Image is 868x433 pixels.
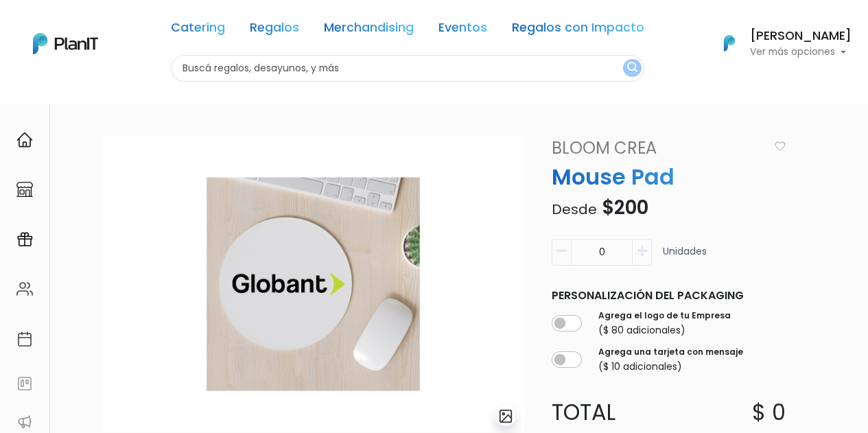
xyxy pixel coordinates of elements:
[706,25,852,61] button: PlanIt Logo [PERSON_NAME] Ver más opciones
[627,62,637,75] img: search_button-432b6d5273f82d61273b3651a40e1bd1b912527efae98b1b7a1b2c0702e16a8d.svg
[598,346,743,358] label: Agrega una tarjeta con mensaje
[16,375,33,392] img: feedback-78b5a0c8f98aac82b08bfc38622c3050aee476f2c9584af64705fc4e61158814.svg
[16,414,33,430] img: partners-52edf745621dab592f3b2c58e3bca9d71375a7ef29c3b500c9f145b62cc070d4.svg
[543,396,669,429] p: Total
[598,309,731,322] label: Agrega el logo de tu Empresa
[171,55,644,82] input: Buscá regalos, desayunos, y más
[16,281,33,297] img: people-662611757002400ad9ed0e3c099ab2801c6687ba6c219adb57efc949bc21e19d.svg
[16,181,33,198] img: marketplace-4ceaa7011d94191e9ded77b95e3339b90024bf715f7c57f8cf31f2d8c509eaba.svg
[775,141,786,151] img: heart_icon
[602,194,648,221] span: $200
[16,331,33,347] img: calendar-87d922413cdce8b2cf7b7f5f62616a5cf9e4887200fb71536465627b3292af00.svg
[16,231,33,248] img: campaigns-02234683943229c281be62815700db0a1741e53638e28bf9629b52c665b00959.svg
[750,47,852,57] p: Ver más opciones
[171,22,225,38] a: Catering
[663,244,707,271] p: Unidades
[33,33,98,54] img: PlanIt Logo
[552,200,597,219] span: Desde
[438,22,487,38] a: Eventos
[714,28,744,58] img: PlanIt Logo
[250,22,299,38] a: Regalos
[512,22,644,38] a: Regalos con Impacto
[552,288,786,304] p: Personalización del packaging
[102,136,524,432] img: 2000___2000-Photoroom_-_2024-09-30T143930.613.jpg
[752,396,786,429] p: $ 0
[324,22,414,38] a: Merchandising
[543,136,773,161] a: Bloom Crea
[498,408,514,424] img: gallery-light
[750,30,852,43] h6: [PERSON_NAME]
[16,132,33,148] img: home-e721727adea9d79c4d83392d1f703f7f8bce08238fde08b1acbfd93340b81755.svg
[543,161,794,194] p: Mouse Pad
[598,323,731,338] p: ($ 80 adicionales)
[598,360,743,374] p: ($ 10 adicionales)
